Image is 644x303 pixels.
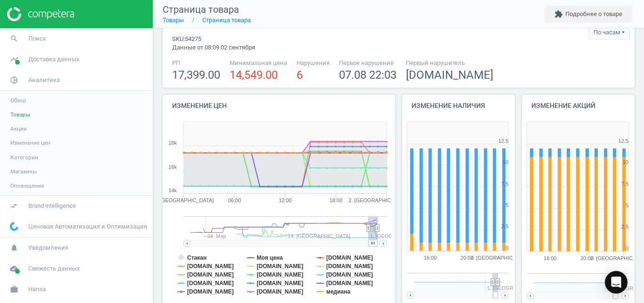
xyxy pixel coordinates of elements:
text: 10 [623,159,628,165]
text: 7.5 [621,181,628,187]
text: 5 [505,203,508,208]
i: timeline [5,50,23,68]
button: extensionПодробнее о товаре [545,6,632,23]
text: 7.5 [501,181,508,187]
i: extension [554,10,563,18]
span: Уведомления [28,244,68,252]
text: 18:00 [330,197,343,203]
span: РП [172,59,220,67]
span: 17,399.00 [172,68,220,82]
text: 12.5 [618,138,628,144]
i: search [5,30,23,48]
span: sku : [172,35,185,42]
text: 2.5 [621,224,628,229]
text: 20:00 [461,255,474,261]
img: ajHJNr6hYgQAAAAASUVORK5CYII= [7,7,74,21]
span: Акции [10,125,27,132]
span: Обзор [10,97,26,104]
tspan: медиана [326,288,350,295]
text: 12:00 [279,197,292,203]
text: 06:00 [228,197,241,203]
text: 0 [626,246,628,251]
h4: Изменение акций [522,95,635,117]
tspan: [DOMAIN_NAME] [187,288,234,295]
span: Магазины [10,168,37,175]
span: Поиск [28,34,46,43]
text: 10 [503,159,508,165]
span: 6 [297,68,303,82]
a: Товары [163,16,184,24]
span: Данные от 08:09 02 сентября [172,44,255,51]
tspan: [DOMAIN_NAME] [187,263,234,270]
tspan: [DOMAIN_NAME] [326,254,373,261]
text: 16k [168,164,177,170]
tspan: [DOMAIN_NAME] [326,271,373,278]
i: pie_chart_outlined [5,71,23,89]
tspan: [DOMAIN_NAME] [326,280,373,287]
div: По часам [588,25,630,40]
span: Товары [10,111,30,118]
span: Оповещения [10,182,44,189]
tspan: [DOMAIN_NAME] [257,280,304,287]
span: Первое нарушение [339,59,396,67]
div: Open Intercom Messenger [605,271,627,294]
span: Категории [10,154,38,161]
text: 0 [505,246,508,251]
span: Brand intelligence [28,202,76,210]
span: Доставка данных [28,55,79,64]
tspan: [DOMAIN_NAME] [257,263,304,270]
text: 5 [626,203,628,208]
text: 16:00 [544,255,557,261]
i: work [5,280,23,298]
span: Изменение цен [10,139,50,147]
tspan: Стакан [187,254,206,261]
tspan: 2. [GEOGRAPHIC_DATA] [348,197,408,203]
text: 12.5 [498,138,508,144]
tspan: 1. [GEOGRAPHIC_DATA] [154,197,214,203]
h4: Изменение наличия [402,95,515,117]
span: Свежесть данных [28,264,80,273]
i: compare_arrows [5,197,23,215]
a: Страница товара [202,16,251,24]
span: [DOMAIN_NAME] [406,68,493,82]
tspan: [DOMAIN_NAME] [257,271,304,278]
text: 14k [168,188,177,193]
h4: Изменение цен [163,95,395,117]
text: 2.5 [501,224,508,229]
tspan: [DOMAIN_NAME] [187,280,234,287]
i: notifications [5,239,23,257]
tspan: [DOMAIN_NAME] [187,271,234,278]
tspan: Моя цена [257,254,283,261]
span: Ценовая Автоматизация и Оптимизация [28,222,147,231]
span: Hansa [28,285,46,294]
tspan: [DOMAIN_NAME] [257,288,304,295]
span: Аналитика [28,76,60,84]
text: 20:00 [580,255,594,261]
span: 07.08 22:03 [339,68,396,82]
i: cloud_done [5,260,23,278]
text: 16:00 [424,255,437,261]
span: Страница товара [163,4,239,15]
tspan: [DOMAIN_NAME] [326,263,373,270]
img: wGWNvw8QSZomAAAAABJRU5ErkJggg== [10,222,18,231]
tspan: 2. [GEOGRAPHIC_DATA] [471,255,530,261]
text: 18k [168,140,177,146]
span: Нарушения [297,59,330,67]
span: 14,549.00 [230,68,278,82]
span: 54275 [185,35,201,42]
span: Минимальная цена [230,59,287,67]
span: Первый нарушитель [406,59,493,67]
